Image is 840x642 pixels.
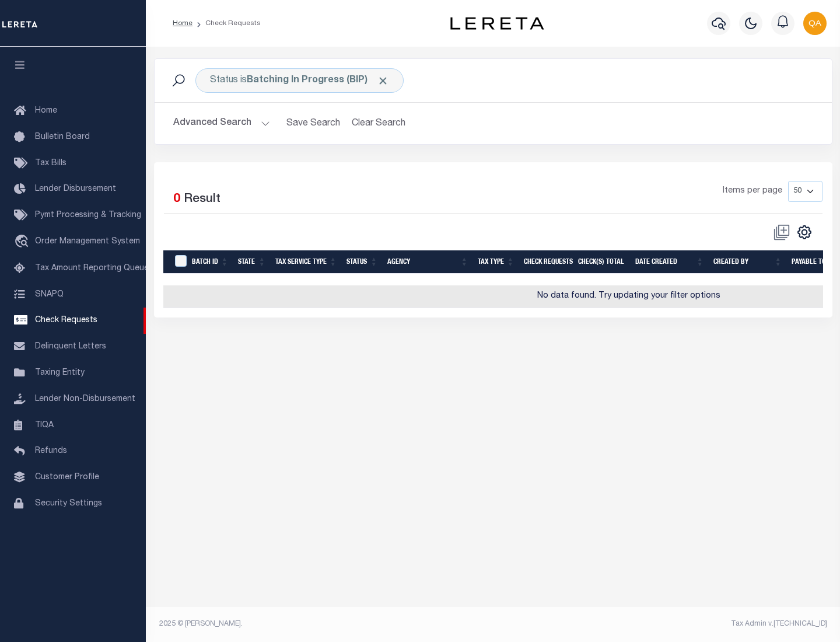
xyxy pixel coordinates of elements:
span: Items per page [723,185,782,198]
th: Tax Type: activate to sort column ascending [473,250,519,274]
th: Created By: activate to sort column ascending [709,250,787,274]
span: Delinquent Letters [35,343,106,351]
th: Tax Service Type: activate to sort column ascending [271,250,342,274]
span: Click to Remove [377,75,389,87]
span: Pymt Processing & Tracking [35,211,141,219]
img: logo-dark.svg [450,17,544,30]
div: Tax Admin v.[TECHNICAL_ID] [502,619,827,629]
span: TIQA [35,421,54,429]
span: Refunds [35,447,67,455]
button: Save Search [279,112,347,135]
th: Batch Id: activate to sort column ascending [187,250,233,274]
div: 2025 © [PERSON_NAME]. [150,619,494,629]
th: Check(s) Total [573,250,631,274]
span: Lender Disbursement [35,185,116,193]
span: Order Management System [35,238,140,246]
span: Home [35,107,57,115]
th: Check Requests [519,250,573,274]
button: Clear Search [347,112,411,135]
b: Batching In Progress (BIP) [247,76,389,85]
span: Customer Profile [35,473,99,481]
img: svg+xml;base64,PHN2ZyB4bWxucz0iaHR0cDovL3d3dy53My5vcmcvMjAwMC9zdmciIHBvaW50ZXItZXZlbnRzPSJub25lIi... [803,12,827,35]
span: SNAPQ [35,290,64,298]
th: Date Created: activate to sort column ascending [631,250,709,274]
i: travel_explore [14,235,33,250]
span: Tax Bills [35,159,66,168]
th: State: activate to sort column ascending [233,250,271,274]
span: Check Requests [35,316,97,325]
div: Status is [195,68,404,93]
span: 0 [173,193,180,205]
a: Home [173,20,192,27]
th: Agency: activate to sort column ascending [383,250,473,274]
th: Status: activate to sort column ascending [342,250,383,274]
span: Lender Non-Disbursement [35,395,135,403]
span: Bulletin Board [35,133,90,141]
label: Result [184,190,220,209]
li: Check Requests [192,18,261,29]
span: Security Settings [35,500,102,508]
button: Advanced Search [173,112,270,135]
span: Tax Amount Reporting Queue [35,264,149,273]
span: Taxing Entity [35,369,85,377]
